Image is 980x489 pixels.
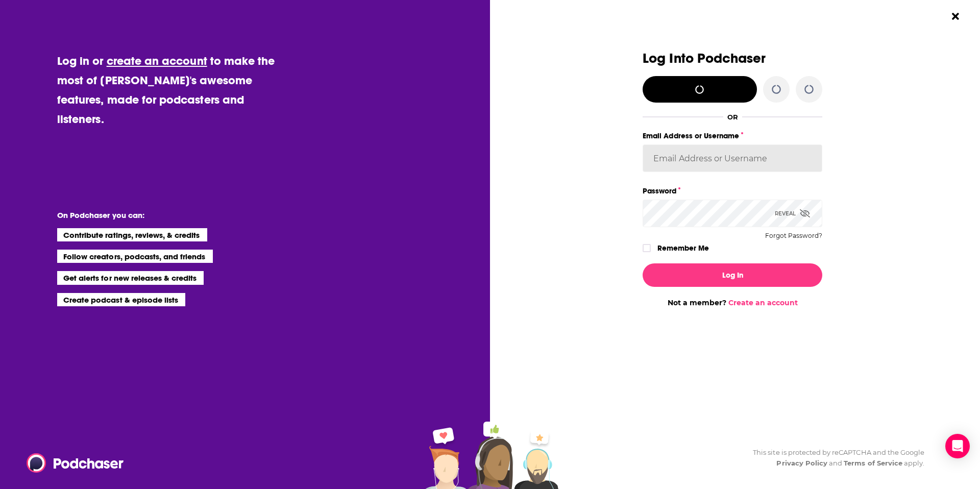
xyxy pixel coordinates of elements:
[57,228,207,241] li: Contribute ratings, reviews, & credits
[107,54,207,68] a: create an account
[57,210,261,220] li: On Podchaser you can:
[27,453,125,473] img: Podchaser - Follow, Share and Rate Podcasts
[643,184,822,198] label: Password
[643,129,822,142] label: Email Address or Username
[57,250,213,263] li: Follow creators, podcasts, and friends
[657,241,709,255] label: Remember Me
[27,453,116,473] a: Podchaser - Follow, Share and Rate Podcasts
[945,434,970,458] div: Open Intercom Messenger
[643,51,822,66] h3: Log Into Podchaser
[765,232,822,239] button: Forgot Password?
[745,447,924,469] div: This site is protected by reCAPTCHA and the Google and apply.
[57,293,185,306] li: Create podcast & episode lists
[643,298,822,307] div: Not a member?
[727,113,738,121] div: OR
[776,459,827,467] a: Privacy Policy
[775,200,810,227] div: Reveal
[946,7,965,26] button: Close Button
[643,263,822,287] button: Log In
[643,144,822,172] input: Email Address or Username
[844,459,902,467] a: Terms of Service
[728,298,798,307] a: Create an account
[57,271,204,284] li: Get alerts for new releases & credits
